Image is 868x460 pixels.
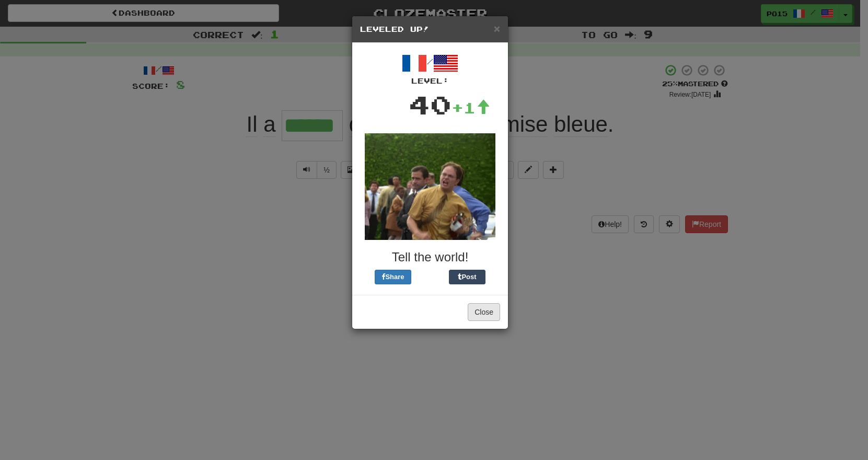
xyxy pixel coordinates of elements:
iframe: X Post Button [411,270,449,284]
button: Share [375,270,411,284]
div: Level: [360,76,500,86]
h3: Tell the world! [360,250,500,264]
button: Close [468,303,500,321]
span: × [494,22,500,34]
div: 40 [409,86,452,123]
button: Post [449,270,485,284]
div: +1 [452,97,490,118]
div: / [360,51,500,86]
img: dwight-38fd9167b88c7212ef5e57fe3c23d517be8a6295dbcd4b80f87bd2b6bd7e5025.gif [365,133,495,240]
button: Close [494,23,500,34]
h5: Leveled Up! [360,24,500,34]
